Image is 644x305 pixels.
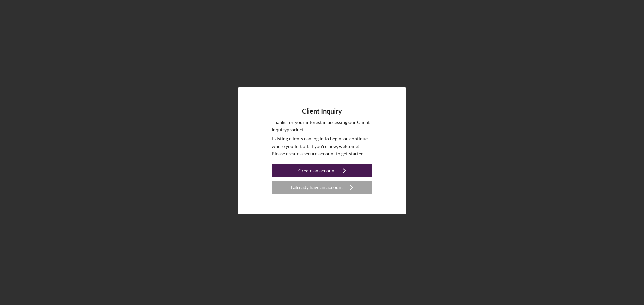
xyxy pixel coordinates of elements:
[272,119,372,134] p: Thanks for your interest in accessing our Client Inquiry product.
[272,135,372,157] p: Existing clients can log in to begin, or continue where you left off. If you're new, welcome! Ple...
[302,107,342,115] h4: Client Inquiry
[272,164,372,179] a: Create an account
[291,181,343,194] div: I already have an account
[272,164,372,177] button: Create an account
[272,181,372,194] button: I already have an account
[298,164,336,177] div: Create an account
